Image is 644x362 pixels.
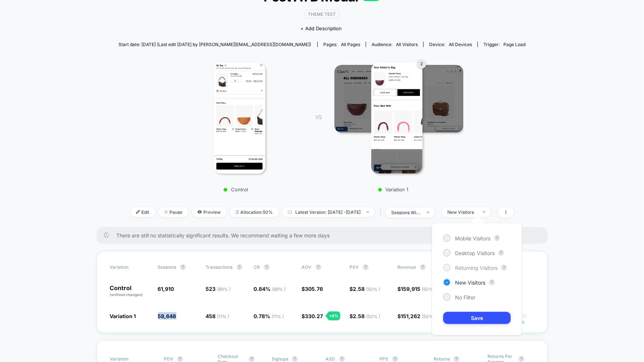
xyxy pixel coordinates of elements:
[417,59,426,69] div: 2
[483,42,526,47] div: Trigger:
[366,211,369,213] img: end
[110,313,136,319] span: Variation 1
[341,42,360,47] span: all pages
[350,264,359,270] span: PSV
[217,314,230,319] span: ( 11 % )
[117,232,533,239] span: There are still no statistically significant results. We recommend waiting a few more days
[363,264,369,270] button: ?
[158,286,174,292] span: 61,910
[454,356,459,362] button: ?
[455,265,497,271] span: Returning Visitors
[302,264,312,270] span: AOV
[422,314,436,319] span: ( 50 % )
[503,42,526,47] span: Page Load
[372,42,418,47] div: Audience:
[315,114,321,120] span: VS
[292,356,298,362] button: ?
[110,292,143,297] span: (without changes)
[254,264,260,270] span: CR
[300,25,342,32] span: + Add Description
[353,313,380,319] span: 2.58
[455,235,490,241] span: Mobile Visitors
[254,286,286,292] span: 0.84 %
[264,264,270,270] button: ?
[164,210,168,214] img: end
[305,286,323,292] span: 305.76
[339,356,345,362] button: ?
[192,207,227,217] span: Preview
[489,279,495,285] button: ?
[305,313,323,319] span: 330.27
[392,356,398,362] button: ?
[326,356,335,362] span: ASD
[519,356,524,362] button: ?
[288,210,292,214] img: calendar
[177,356,183,362] button: ?
[434,356,450,362] span: Returns
[206,313,230,319] span: 458
[448,209,477,215] div: New Visitors
[423,42,478,47] span: Device:
[254,313,284,319] span: 0.78 %
[422,286,436,292] span: ( 50 % )
[398,286,436,292] span: $
[249,356,255,362] button: ?
[483,211,485,213] img: end
[455,294,475,300] span: No Filter
[206,286,231,292] span: 523
[501,265,507,271] button: ?
[136,210,140,214] img: edit
[396,42,418,47] span: All Visitors
[427,212,429,213] img: end
[110,285,151,297] p: Control
[353,286,380,292] span: 2.58
[420,264,426,270] button: ?
[131,207,155,217] span: Edit
[214,63,265,174] img: Control main
[110,264,151,270] span: Variation
[329,187,458,192] p: Variation 1
[272,314,284,319] span: ( 11 % )
[380,356,389,362] span: PPS
[398,264,416,270] span: Revenue
[327,311,340,320] div: + 8 %
[350,313,380,319] span: $
[494,235,500,241] button: ?
[206,264,233,270] span: Transactions
[334,65,464,133] img: Variation 1 1
[230,207,279,217] span: Allocation: 50%
[237,264,242,270] button: ?
[392,210,421,215] div: sessions with impression
[371,63,423,174] img: Variation 1 main
[449,42,472,47] span: all devices
[366,286,380,292] span: ( 50 % )
[236,210,239,214] img: rebalance
[272,286,286,292] span: ( 89 % )
[302,286,323,292] span: $
[180,264,186,270] button: ?
[164,356,173,362] span: PDV
[323,42,360,47] div: Pages:
[401,286,436,292] span: 159,915
[282,207,375,217] span: Latest Version: [DATE] - [DATE]
[158,313,176,319] span: 58,648
[498,250,504,256] button: ?
[455,250,495,256] span: Desktop Visitors
[118,42,311,47] span: Start date: [DATE] (Last edit [DATE] by [PERSON_NAME][EMAIL_ADDRESS][DOMAIN_NAME])
[455,279,485,286] span: New Visitors
[158,264,176,270] span: Sessions
[171,187,300,192] p: Control
[401,313,436,319] span: 151,262
[350,286,380,292] span: $
[366,314,380,319] span: ( 50 % )
[305,10,340,18] span: Theme Test
[443,312,511,324] button: Save
[316,264,321,270] button: ?
[398,313,436,319] span: $
[217,286,231,292] span: ( 89 % )
[272,356,288,362] span: Signups
[302,313,323,319] span: $
[378,207,386,218] span: |
[159,207,188,217] span: Pause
